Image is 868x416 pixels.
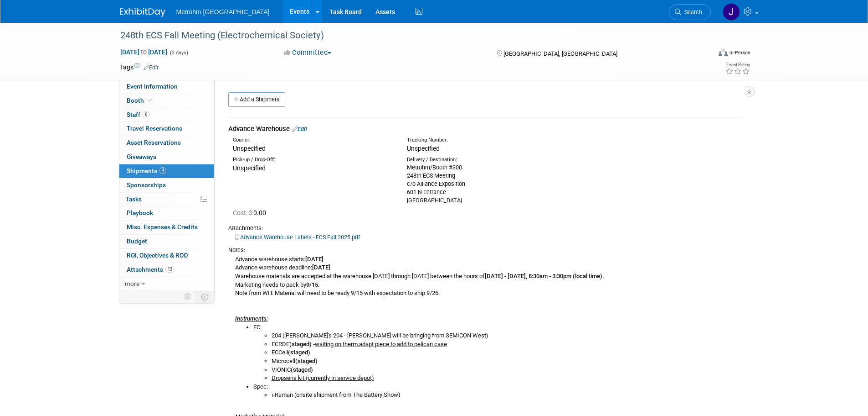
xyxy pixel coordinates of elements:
[139,48,148,56] span: to
[312,264,330,271] b: [DATE]
[407,163,567,205] div: Metrohm/Booth #300 248th ECS Meeting c/o Alliance Exposition 601 N Entrance [GEOGRAPHIC_DATA]
[119,150,214,164] a: Giveaways
[503,50,617,57] span: [GEOGRAPHIC_DATA], [GEOGRAPHIC_DATA]
[291,366,313,373] b: (staged)
[119,263,214,277] a: Attachments13
[119,235,214,248] a: Budget
[407,137,611,144] div: Tracking Number:
[119,221,214,234] a: Misc. Expenses & Credits
[119,94,214,108] a: Booth
[235,234,360,241] a: Advance Warehouse Labels - ECS Fall 2025.pdf
[295,358,318,364] b: (staged)
[127,209,153,216] span: Playbook
[127,139,181,146] span: Asset Reservations
[148,98,153,103] i: Booth reservation complete
[127,252,188,259] span: ROI, Objectives & ROO
[120,8,165,17] img: ExhibitDay
[485,273,604,279] b: [DATE] - [DATE], 8:30am - 3:30pm (local time).
[119,122,214,136] a: Travel Reservations
[180,291,196,303] td: Personalize Event Tab Strip
[119,164,214,178] a: Shipments4
[195,291,214,303] td: Toggle Event Tabs
[125,280,139,287] span: more
[669,4,711,20] a: Search
[127,153,156,160] span: Giveaways
[292,126,307,132] a: Edit
[228,92,285,107] a: Add a Shipment
[127,97,154,104] span: Booth
[144,64,159,71] a: Edit
[127,111,149,118] span: Staff
[233,209,270,216] span: 0.00
[120,63,159,72] td: Tags
[281,48,335,58] button: Committed
[729,49,750,56] div: In-Person
[228,246,742,254] div: Notes:
[119,80,214,94] a: Event Information
[127,83,178,90] span: Event Information
[719,49,728,56] img: Format-Inperson.png
[657,47,751,61] div: Event Format
[305,256,324,263] b: [DATE]
[272,340,742,349] li: ECRDE
[117,27,697,44] div: 248th ECS Fall Meeting (Electrochemical Society)
[407,156,567,163] div: Delivery / Destination:
[127,223,198,231] span: Misc. Expenses & Credits
[407,145,440,152] span: Unspecified
[127,266,175,273] span: Attachments
[119,277,214,291] a: more
[165,266,175,273] span: 13
[233,209,253,216] span: Cost: $
[233,164,266,172] span: Unspecified
[233,156,393,163] div: Pick-up / Drop-Off:
[315,341,447,348] u: waiting on therm.adapt piece to add to pelican case
[119,193,214,206] a: Tasks
[725,63,750,67] div: Event Rating
[119,179,214,192] a: Sponsorships
[306,281,320,288] b: 9/15.
[176,8,270,16] span: Metrohm [GEOGRAPHIC_DATA]
[119,108,214,122] a: Staff6
[288,349,310,356] b: (staged)
[233,144,393,153] div: Unspecified
[120,48,168,56] span: [DATE] [DATE]
[228,124,742,134] div: Advance Warehouse
[272,374,374,381] u: Dropsens kit (currently in service depot)
[127,125,182,132] span: Travel Reservations
[119,206,214,220] a: Playbook
[272,366,742,374] li: VIONIC
[272,357,742,366] li: Microcell
[272,348,742,357] li: ECCell
[289,341,315,348] b: (staged) -
[159,167,166,174] span: 4
[119,249,214,263] a: ROI, Objectives & ROO
[253,383,742,400] li: Spec:
[723,3,740,21] img: Joanne Yam
[127,237,147,245] span: Budget
[143,111,149,118] span: 6
[119,136,214,150] a: Asset Reservations
[272,391,742,400] li: i-Raman (onsite shipment from The Battery Show)
[169,50,188,56] span: (3 days)
[127,181,166,189] span: Sponsorships
[681,9,702,16] span: Search
[126,195,142,203] span: Tasks
[228,224,742,232] div: Attachments:
[235,315,268,322] i: Instruments:
[127,167,166,174] span: Shipments
[272,332,742,340] li: 204 ([PERSON_NAME]'s 204 - [PERSON_NAME] will be bringing from SEMICON West)
[233,137,393,144] div: Courier:
[253,323,742,383] li: EC:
